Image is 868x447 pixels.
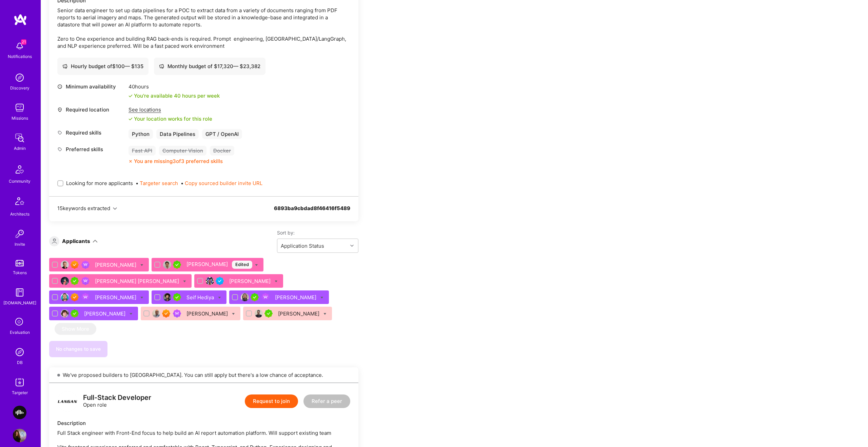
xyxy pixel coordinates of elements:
img: A.Teamer in Residence [71,277,79,285]
img: User Avatar [206,277,214,285]
div: Admin [14,145,26,152]
span: • [181,180,262,187]
div: Applicants [62,238,90,245]
img: Been on Mission [81,261,90,269]
div: Fast API [129,146,156,156]
label: Sort by: [277,229,358,236]
div: GPT / OpenAI [202,129,242,139]
div: Evaluation [10,329,30,336]
div: Required location [57,106,125,113]
div: [PERSON_NAME] [186,310,229,317]
div: See locations [129,106,212,113]
div: Invite [15,241,25,248]
i: icon SelectionTeam [13,316,26,329]
a: AI Trader: AI Trading Platform [11,406,28,419]
img: Community [12,161,28,178]
img: discovery [13,71,26,84]
div: Your location works for this role [129,115,212,122]
img: logo [57,391,78,411]
i: icon Check [129,94,133,98]
div: Preferred skills [57,146,125,153]
img: tokens [16,260,24,266]
img: Been on Mission [81,293,90,301]
img: admin teamwork [13,131,26,145]
img: Vetted A.Teamer [216,277,224,285]
img: bell [13,39,26,53]
button: 15keywords extracted [57,205,117,212]
div: [PERSON_NAME] [186,261,252,269]
div: Open role [83,394,151,408]
div: Application Status [281,242,324,249]
i: Bulk Status Update [130,312,133,316]
a: User Avatar [11,429,28,442]
i: icon Tag [57,130,62,135]
img: Been on Mission [261,293,270,301]
img: User Avatar [152,309,160,318]
div: Notifications [8,53,32,60]
i: icon ArrowDown [93,239,98,244]
div: You are missing 3 of 3 preferred skills [134,158,223,165]
img: User Avatar [163,293,171,301]
div: Architects [10,210,29,218]
i: Bulk Status Update [323,312,327,316]
i: Bulk Status Update [275,280,278,283]
i: icon Check [129,117,133,121]
img: User Avatar [61,293,69,301]
img: A.Teamer in Residence [264,309,273,318]
button: Request to join [245,394,298,408]
i: icon Tag [57,147,62,152]
img: teamwork [13,101,26,115]
img: AI Trader: AI Trading Platform [13,406,26,419]
div: Minimum availability [57,83,125,90]
i: Bulk Status Update [140,264,143,267]
i: icon Cash [62,64,67,69]
div: [PERSON_NAME] [95,294,138,301]
i: icon Chevron [113,207,117,211]
i: Bulk Status Update [320,296,323,299]
div: Seif Hediya [186,294,215,301]
div: Full-Stack Developer [83,394,151,401]
i: icon Chevron [350,244,354,247]
div: Senior data engineer to set up data pipelines for a POC to extract data from a variety of documen... [57,7,350,49]
img: Exceptional A.Teamer [71,261,79,269]
div: Hourly budget of $ 100 — $ 135 [62,63,143,70]
img: guide book [13,286,26,299]
img: Invite [13,227,26,241]
img: Architects [12,194,28,210]
div: Docker [210,146,234,156]
div: [PERSON_NAME] [84,310,127,317]
div: We've proposed builders to [GEOGRAPHIC_DATA]. You can still apply but there's a low chance of acc... [49,367,358,383]
i: Bulk Status Update [232,312,235,316]
i: Bulk Status Update [218,296,221,299]
img: Exceptional A.Teamer [162,309,170,318]
img: User Avatar [255,309,263,318]
div: [PERSON_NAME] [PERSON_NAME] [95,278,180,285]
button: Show More [55,323,96,335]
div: [PERSON_NAME] [275,294,318,301]
img: A.Teamer in Residence [173,261,181,269]
div: Required skills [57,129,125,136]
img: A.Teamer in Residence [251,293,259,301]
div: You're available 40 hours per week [129,92,220,99]
i: Bulk Status Update [183,280,186,283]
div: 6893ba9cbdad8f46416f5489 [274,205,350,220]
img: logo [14,14,27,26]
div: [DOMAIN_NAME] [3,299,36,306]
div: DB [17,359,23,366]
span: • [136,180,178,187]
div: 40 hours [129,83,220,90]
img: Been on Mission [173,309,181,318]
i: icon Cash [159,64,164,69]
img: Exceptional A.Teamer [71,293,79,301]
i: icon Applicant [52,239,57,244]
img: User Avatar [61,261,69,269]
div: [PERSON_NAME] [229,278,272,285]
img: Skill Targeter [13,375,26,389]
img: A.Teamer in Residence [71,309,79,318]
i: Bulk Status Update [255,264,258,267]
div: Computer Vision [159,146,206,156]
div: Description [57,420,350,427]
img: User Avatar [61,277,69,285]
span: 21 [21,39,26,45]
img: Admin Search [13,345,26,359]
